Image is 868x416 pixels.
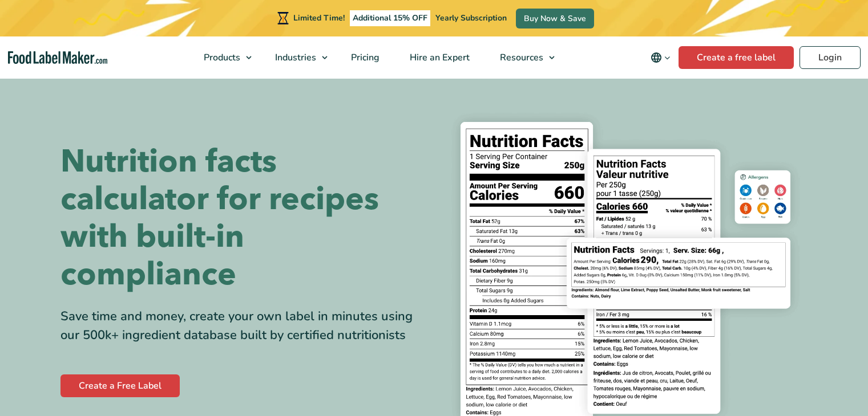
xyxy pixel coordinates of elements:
a: Create a Free Label [60,374,180,397]
span: Additional 15% OFF [350,10,430,26]
a: Pricing [336,36,392,79]
span: Yearly Subscription [435,13,507,23]
a: Create a free label [679,46,794,69]
div: Save time and money, create your own label in minutes using our 500k+ ingredient database built b... [60,307,426,345]
a: Industries [260,36,333,79]
a: Buy Now & Save [516,9,594,28]
span: Industries [272,51,317,64]
span: Hire an Expert [406,51,471,64]
a: Food Label Maker homepage [8,51,108,64]
button: Change language [643,46,679,69]
a: Hire an Expert [395,36,482,79]
span: Resources [496,51,544,64]
a: Resources [485,36,560,79]
span: Limited Time! [293,13,345,23]
h1: Nutrition facts calculator for recipes with built-in compliance [60,143,426,293]
a: Products [189,36,257,79]
span: Pricing [348,51,381,64]
a: Login [800,46,861,69]
span: Products [200,51,241,64]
